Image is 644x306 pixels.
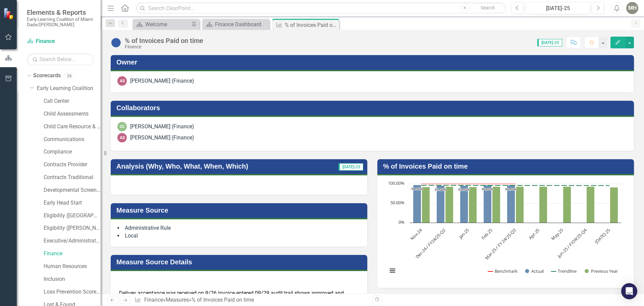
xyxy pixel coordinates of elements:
[44,174,101,181] a: Contracts Traditional
[484,185,492,223] path: Feb-25, 96. Actual.
[537,39,562,46] span: [DATE]-25
[144,297,163,303] a: Finance
[27,8,94,16] span: Elements & Reports
[116,163,324,170] h3: Analysis (Why, Who, What, When, Which)
[64,73,75,79] div: 26
[383,163,631,170] h3: % of Invoices Paid on time
[285,21,337,29] div: % of Invoices Paid on time
[563,187,571,223] path: May-25, 93. Previous Year.
[550,227,564,242] text: May-25
[409,227,423,241] text: Nov-24
[116,207,364,214] h3: Measure Source
[390,200,405,206] text: 50.00%
[458,187,470,192] text: 95.00%
[204,20,268,29] a: Finance Dashboard
[505,187,517,191] text: 96.00%
[488,268,518,274] button: Show Benchmark
[437,186,445,223] path: Dec-24 / FY24/25-Q2, 95. Actual.
[626,2,638,14] button: MH
[44,110,101,118] a: Child Assessments
[481,5,495,10] span: Search
[125,37,203,44] div: % of Invoices Paid on time
[44,275,101,283] a: Inclusion
[492,187,500,223] path: Feb-25, 93. Previous Year.
[116,258,364,266] h3: Measure Source Details
[555,227,588,259] text: Jun-25 / FY24/25-Q4
[460,186,468,223] path: Jan-25, 95. Actual.
[125,225,171,231] span: Administrative Rule
[44,250,101,258] a: Finance
[551,268,577,274] button: Show Trendline
[587,187,595,223] path: Jun-25 / FY24/25-Q4, 93. Previous Year.
[413,184,610,223] g: Actual, series 2 of 4. Bar series with 9 bars.
[44,161,101,169] a: Contracts Provider
[445,187,453,223] path: Dec-24 / FY24/25-Q2, 93. Previous Year.
[471,3,504,13] button: Search
[469,187,477,223] path: Jan-25, 92. Previous Year.
[484,227,517,261] text: Mar-25 / FY 24/25-Q3
[44,186,101,194] a: Developmental Screening Compliance
[44,288,101,296] a: Loss Prevention Scorecard
[384,180,627,281] div: Chart. Highcharts interactive chart.
[482,187,493,191] text: 96.00%
[27,53,94,65] input: Search Below...
[398,219,405,225] text: 0%
[27,38,94,45] a: Finance
[539,187,547,223] path: Apr-25, 93. Previous Year.
[130,134,194,142] div: [PERSON_NAME] (Finance)
[125,44,203,49] div: Finance
[44,123,101,131] a: Child Care Resource & Referral (CCR&R)
[44,148,101,156] a: Compliance
[585,268,619,274] button: Show Previous Year
[527,227,541,241] text: Apr-25
[44,263,101,270] a: Human Resources
[37,85,101,92] a: Early Learning Coalition
[526,2,590,14] button: [DATE]-25
[525,268,544,274] button: Show Actual
[44,224,101,232] a: Eligibility ([PERSON_NAME])
[384,180,625,281] svg: Interactive chart
[44,97,101,105] a: Call Center
[507,185,515,223] path: Mar-25 / FY 24/25-Q3, 96. Actual.
[44,237,101,245] a: Executive/Administrative
[516,187,524,223] path: Mar-25 / FY 24/25-Q3, 93. Previous Year.
[130,77,194,85] div: [PERSON_NAME] (Finance)
[480,227,494,241] text: Feb-25
[117,122,127,131] div: CC
[215,20,268,29] div: Finance Dashboard
[338,163,363,171] span: [DATE]-25
[413,185,421,223] path: Nov-24, 97. Actual.
[411,186,423,191] text: 97.00%
[111,37,121,48] img: No Information
[422,187,430,223] path: Nov-24, 92. Previous Year.
[528,4,588,12] div: [DATE]-25
[33,72,61,80] a: Scorecards
[435,187,446,192] text: 95.00%
[135,296,367,304] div: » »
[44,212,101,220] a: Eligibility ([GEOGRAPHIC_DATA])
[192,297,254,303] div: % of Invoices Paid on time
[388,266,397,275] button: View chart menu, Chart
[422,187,618,223] g: Previous Year, series 4 of 4. Bar series with 9 bars.
[457,227,470,241] text: Jan-25
[116,58,631,66] h3: Owner
[145,20,190,29] div: Welcome
[414,227,447,260] text: Dec-24 / FY24/25-Q2
[136,2,506,14] input: Search ClearPoint...
[621,283,637,299] div: Open Intercom Messenger
[44,136,101,143] a: Communications
[388,180,405,186] text: 100.00%
[610,187,618,223] path: Jul-25, 91. Previous Year.
[594,227,611,245] text: [DATE]-25
[166,297,189,303] a: Measures
[117,133,127,142] div: AS
[117,76,127,86] div: AS
[125,232,138,239] span: Local
[130,123,194,131] div: [PERSON_NAME] (Finance)
[134,20,190,29] a: Welcome
[44,199,101,207] a: Early Head Start
[116,104,631,112] h3: Collaborators
[3,8,15,19] img: ClearPoint Strategy
[27,16,94,28] small: Early Learning Coalition of Miami Dade/[PERSON_NAME]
